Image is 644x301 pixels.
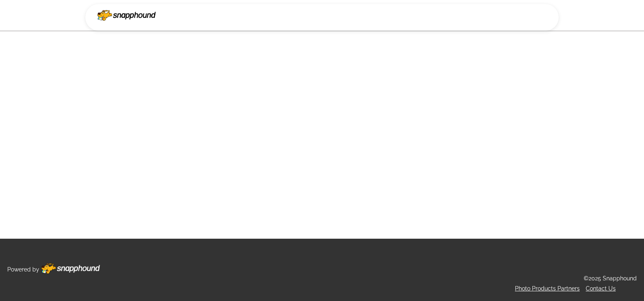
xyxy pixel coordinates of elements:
img: Snapphound Logo [97,10,156,21]
a: Contact Us [586,285,616,292]
p: Powered by [7,265,39,275]
img: Footer [41,263,100,274]
a: Photo Products Partners [515,285,580,292]
p: ©2025 Snapphound [584,273,637,284]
